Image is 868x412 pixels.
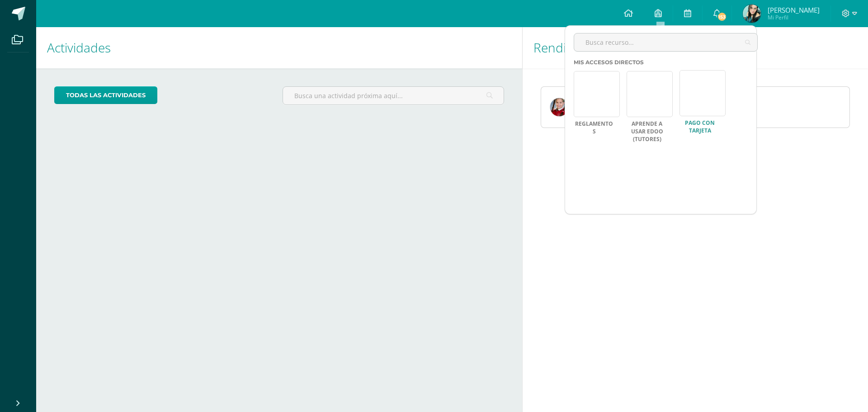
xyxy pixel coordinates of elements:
input: Busca una actividad próxima aquí... [283,87,503,104]
a: Reglamentos [574,120,614,136]
span: [PERSON_NAME] [768,5,820,14]
span: 153 [717,12,727,22]
span: Mis accesos directos [574,59,644,66]
a: Aprende a usar Edoo (Tutores) [627,120,667,143]
a: todas las Actividades [54,86,157,104]
h1: Actividades [47,27,511,68]
a: PAGO CON TARJETA [679,119,720,135]
input: Busca recurso... [574,33,757,51]
img: 981d8dcb0306dd93691c893b4803668a.png [743,5,761,23]
img: d9178c63652c7c1fee77e8666438f400.png [550,98,568,116]
span: Mi Perfil [768,14,820,21]
h1: Rendimiento de mis hijos [533,27,857,68]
